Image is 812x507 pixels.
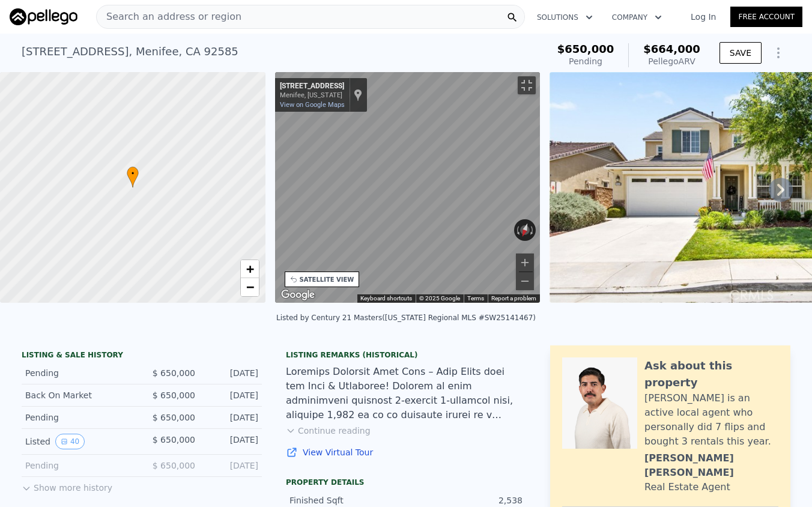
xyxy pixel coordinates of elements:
[276,314,536,322] div: Listed by Century 21 Masters ([US_STATE] Regional MLS #SW25141467)
[286,350,526,360] div: Listing Remarks (Historical)
[644,357,778,391] div: Ask about this property
[286,425,371,437] button: Continue reading
[153,368,195,378] span: $ 650,000
[153,461,195,470] span: $ 650,000
[246,261,253,276] span: +
[602,7,671,28] button: Company
[241,260,259,278] a: Zoom in
[289,494,406,506] div: Finished Sqft
[205,367,258,379] div: [DATE]
[205,460,258,472] div: [DATE]
[275,72,541,303] div: Street View
[354,88,362,102] a: Show location on map
[676,11,730,23] a: Log In
[644,391,778,449] div: [PERSON_NAME] is an active local agent who personally did 7 flips and bought 3 rentals this year.
[127,166,139,187] div: •
[419,295,460,302] span: © 2025 Google
[153,435,195,445] span: $ 650,000
[205,389,258,401] div: [DATE]
[25,389,132,401] div: Back On Market
[527,7,602,28] button: Solutions
[517,219,533,242] button: Reset the view
[55,434,85,449] button: View historical data
[25,367,132,379] div: Pending
[300,275,354,284] div: SATELLITE VIEW
[25,411,132,424] div: Pending
[205,434,258,449] div: [DATE]
[25,434,132,449] div: Listed
[514,219,521,241] button: Rotate counterclockwise
[643,55,700,67] div: Pellego ARV
[241,278,259,296] a: Zoom out
[127,168,139,179] span: •
[491,295,536,302] a: Report a problem
[643,43,700,55] span: $664,000
[22,43,238,60] div: [STREET_ADDRESS] , Menifee , CA 92585
[246,279,253,294] span: −
[766,41,790,65] button: Show Options
[153,413,195,422] span: $ 650,000
[25,460,132,472] div: Pending
[557,43,614,55] span: $650,000
[286,478,526,487] div: Property details
[557,55,614,67] div: Pending
[278,287,318,303] a: Open this area in Google Maps (opens a new window)
[530,219,536,241] button: Rotate clockwise
[275,72,541,303] div: Map
[22,477,112,494] button: Show more history
[286,446,526,458] a: View Virtual Tour
[406,494,523,506] div: 2,538
[516,272,534,290] button: Zoom out
[10,8,77,25] img: Pellego
[280,82,344,91] div: [STREET_ADDRESS]
[360,294,412,303] button: Keyboard shortcuts
[280,91,344,99] div: Menifee, [US_STATE]
[518,76,536,94] button: Toggle fullscreen view
[644,451,778,480] div: [PERSON_NAME] [PERSON_NAME]
[205,411,258,424] div: [DATE]
[280,101,345,109] a: View on Google Maps
[730,7,802,27] a: Free Account
[467,295,484,302] a: Terms (opens in new tab)
[516,253,534,272] button: Zoom in
[22,350,262,362] div: LISTING & SALE HISTORY
[286,365,526,422] div: Loremips Dolorsit Amet Cons – Adip Elits doei tem Inci & Utlaboree! Dolorem al enim adminimveni q...
[97,10,241,24] span: Search an address or region
[644,480,730,494] div: Real Estate Agent
[278,287,318,303] img: Google
[720,42,762,64] button: SAVE
[153,390,195,400] span: $ 650,000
